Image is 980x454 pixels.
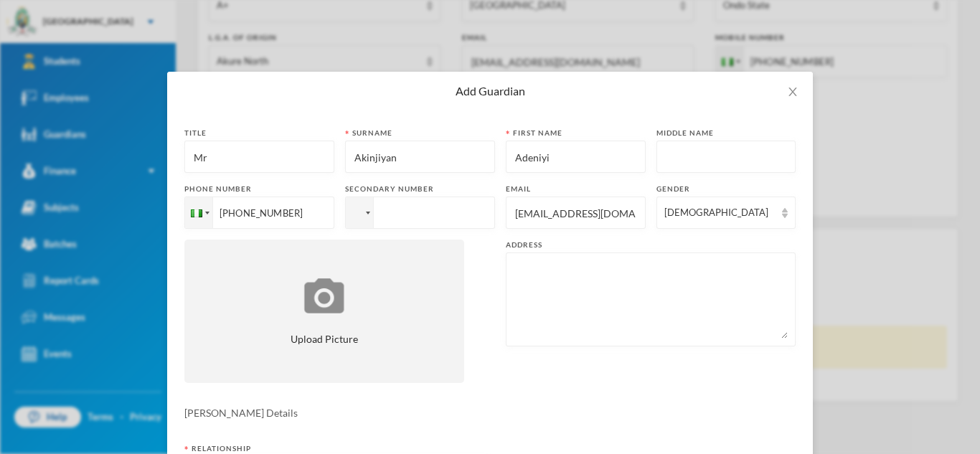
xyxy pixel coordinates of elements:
[184,184,334,194] div: Phone number
[184,443,490,454] div: Relationship
[184,83,796,99] div: Add Guardian
[656,184,796,194] div: Gender
[291,331,358,346] span: Upload Picture
[506,128,646,138] div: First name
[345,128,495,138] div: Surname
[787,86,798,98] i: icon: close
[345,184,495,194] div: Secondary number
[506,184,646,194] div: Email
[656,128,796,138] div: Middle name
[184,405,796,420] div: [PERSON_NAME] Details
[506,240,796,250] div: Address
[185,197,212,228] div: Nigeria: + 234
[301,276,348,316] img: upload
[664,206,776,220] div: [DEMOGRAPHIC_DATA]
[773,72,813,112] button: Close
[184,128,334,138] div: Title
